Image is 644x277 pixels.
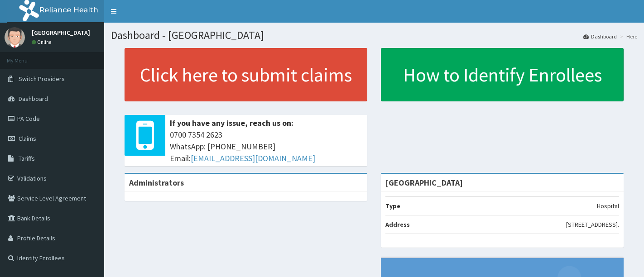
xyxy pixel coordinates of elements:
span: 0700 7354 2623 WhatsApp: [PHONE_NUMBER] Email: [170,129,363,164]
b: Type [385,202,400,210]
li: Here [618,33,637,40]
a: Dashboard [583,33,617,40]
img: User Image [5,27,25,48]
a: [EMAIL_ADDRESS][DOMAIN_NAME] [191,153,315,163]
p: [GEOGRAPHIC_DATA] [32,29,90,36]
b: Address [385,220,410,229]
span: Switch Providers [19,75,65,83]
h1: Dashboard - [GEOGRAPHIC_DATA] [111,29,637,41]
a: Online [32,39,53,45]
span: Dashboard [19,95,48,103]
a: Click here to submit claims [125,48,367,101]
b: Administrators [129,177,184,188]
span: Claims [19,134,36,143]
p: Hospital [597,201,619,210]
b: If you have any issue, reach us on: [170,118,293,128]
strong: [GEOGRAPHIC_DATA] [385,177,463,188]
a: How to Identify Enrollees [381,48,624,101]
p: [STREET_ADDRESS]. [566,220,619,229]
span: Tariffs [19,154,35,162]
